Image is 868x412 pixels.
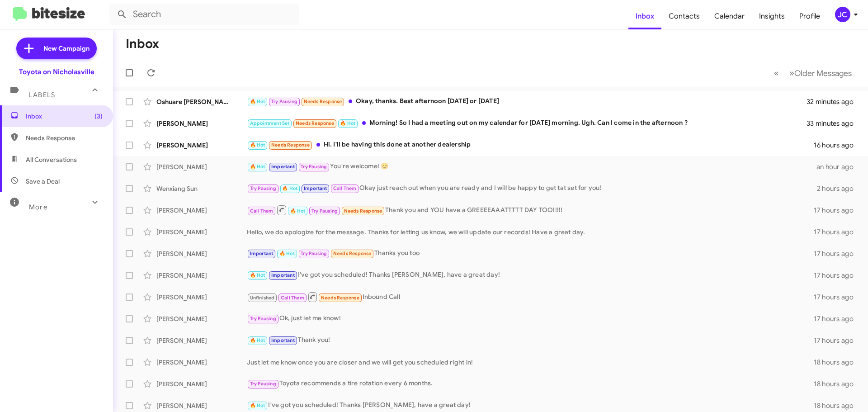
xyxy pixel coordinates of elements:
[109,4,299,25] input: Search
[250,164,265,170] span: 🔥 Hot
[250,142,265,148] span: 🔥 Hot
[156,401,247,410] div: [PERSON_NAME]
[814,249,861,258] div: 17 hours ago
[271,337,295,343] span: Important
[156,336,247,345] div: [PERSON_NAME]
[271,164,295,170] span: Important
[26,133,103,142] span: Needs Response
[156,379,247,388] div: [PERSON_NAME]
[271,99,297,104] span: Try Pausing
[271,272,295,278] span: Important
[156,162,247,171] div: [PERSON_NAME]
[26,112,103,121] span: Inbox
[250,337,265,343] span: 🔥 Hot
[247,379,814,389] div: Toyota recommends a tire rotation every 6 months.
[250,295,275,301] span: Unfinished
[807,119,861,128] div: 33 minutes ago
[814,314,861,323] div: 17 hours ago
[304,99,342,104] span: Needs Response
[250,120,290,126] span: Appointment Set
[784,64,857,82] button: Next
[29,91,55,99] span: Labels
[26,155,77,164] span: All Conversations
[156,227,247,237] div: [PERSON_NAME]
[250,251,274,256] span: Important
[156,97,247,106] div: Oshuare [PERSON_NAME]
[156,271,247,280] div: [PERSON_NAME]
[250,208,274,214] span: Call Them
[247,227,814,237] div: Hello, we do apologize for the message. Thanks for letting us know, we will update our records! H...
[333,251,372,256] span: Needs Response
[156,293,247,302] div: [PERSON_NAME]
[301,251,327,256] span: Try Pausing
[333,185,357,191] span: Call Them
[807,97,861,106] div: 32 minutes ago
[814,336,861,345] div: 17 hours ago
[792,3,827,29] a: Profile
[814,358,861,367] div: 18 hours ago
[247,204,814,216] div: Thank you and YOU have a GREEEEAAATTTTT DAY TOO!!!!!
[250,272,265,278] span: 🔥 Hot
[156,141,247,150] div: [PERSON_NAME]
[769,64,784,82] button: Previous
[628,3,661,29] a: Inbox
[43,44,90,53] span: New Campaign
[250,381,276,387] span: Try Pausing
[247,270,814,280] div: I've got you scheduled! Thanks [PERSON_NAME], have a great day!
[250,185,276,191] span: Try Pausing
[247,140,814,150] div: Hi. I'll be having this done at another dealership
[814,401,861,410] div: 18 hours ago
[19,67,94,76] div: Toyota on Nicholasville
[156,119,247,128] div: [PERSON_NAME]
[814,141,861,150] div: 16 hours ago
[296,120,334,126] span: Needs Response
[279,251,295,256] span: 🔥 Hot
[321,295,359,301] span: Needs Response
[156,249,247,258] div: [PERSON_NAME]
[94,112,103,121] span: (3)
[247,313,814,324] div: Ok, just let me know!
[827,7,858,22] button: JC
[247,335,814,346] div: Thank you!
[282,185,297,191] span: 🔥 Hot
[311,208,338,214] span: Try Pausing
[250,99,265,104] span: 🔥 Hot
[126,37,159,51] h1: Inbox
[156,206,247,215] div: [PERSON_NAME]
[247,118,807,128] div: Morning! So I had a meeting out on my calendar for [DATE] morning. Ugh. Can I come in the afterno...
[281,295,304,301] span: Call Them
[814,227,861,237] div: 17 hours ago
[707,3,752,29] a: Calendar
[156,184,247,193] div: Wenxiang Sun
[340,120,355,126] span: 🔥 Hot
[752,3,792,29] a: Insights
[814,271,861,280] div: 17 hours ago
[156,358,247,367] div: [PERSON_NAME]
[817,184,861,193] div: 2 hours ago
[16,38,97,59] a: New Campaign
[814,379,861,388] div: 18 hours ago
[250,316,276,322] span: Try Pausing
[814,293,861,302] div: 17 hours ago
[156,314,247,323] div: [PERSON_NAME]
[247,400,814,411] div: I've got you scheduled! Thanks [PERSON_NAME], have a great day!
[301,164,327,170] span: Try Pausing
[247,96,807,107] div: Okay, thanks. Best afternoon [DATE] or [DATE]
[774,67,779,79] span: «
[271,142,310,148] span: Needs Response
[247,248,814,259] div: Thanks you too
[344,208,382,214] span: Needs Response
[26,177,60,186] span: Save a Deal
[816,162,861,171] div: an hour ago
[769,64,857,82] nav: Page navigation example
[29,203,47,211] span: More
[247,161,816,172] div: You're welcome! 😊
[814,206,861,215] div: 17 hours ago
[290,208,306,214] span: 🔥 Hot
[661,3,707,29] a: Contacts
